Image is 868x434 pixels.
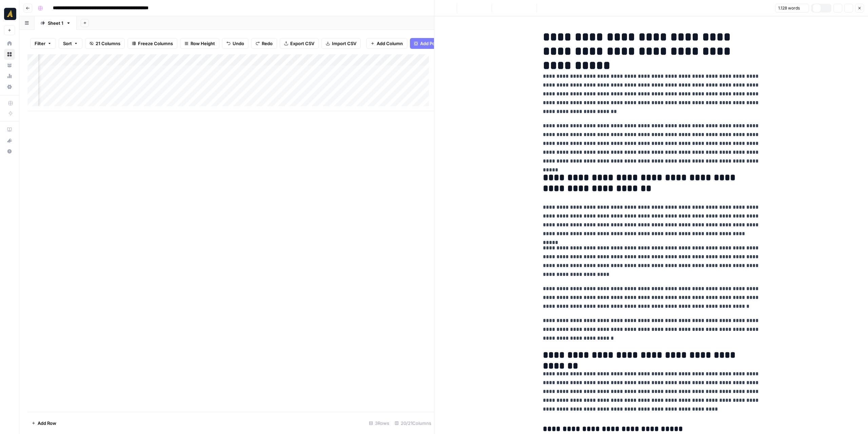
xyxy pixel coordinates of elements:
button: Sort [59,38,82,49]
button: 1.128 words [775,4,809,13]
a: Usage [4,71,15,81]
button: Filter [30,38,56,49]
span: Redo [262,40,273,47]
button: Workspace: Marketers in Demand [4,5,15,22]
span: Sort [63,40,72,47]
div: 3 Rows [366,418,392,429]
button: Undo [222,38,249,49]
span: Export CSV [290,40,314,47]
div: 20/21 Columns [392,418,434,429]
span: Undo [233,40,244,47]
button: Add Power Agent [410,38,461,49]
a: Sheet 1 [35,16,77,30]
button: Row Height [180,38,219,49]
span: Add Column [377,40,403,47]
span: Import CSV [332,40,356,47]
span: Add Row [38,420,56,427]
span: Freeze Columns [138,40,173,47]
button: Import CSV [321,38,361,49]
button: Add Column [366,38,407,49]
span: 21 Columns [96,40,120,47]
button: What's new? [4,135,15,146]
button: Add Row [27,418,60,429]
a: Settings [4,81,15,92]
div: Sheet 1 [48,20,63,26]
a: Your Data [4,60,15,71]
span: Add Power Agent [420,40,457,47]
button: Freeze Columns [127,38,177,49]
button: Help + Support [4,146,15,157]
span: Row Height [191,40,215,47]
button: 21 Columns [85,38,125,49]
img: Marketers in Demand Logo [4,8,16,20]
span: Filter [35,40,45,47]
button: Redo [251,38,277,49]
button: Export CSV [280,38,319,49]
a: Home [4,38,15,49]
span: 1.128 words [778,5,800,11]
a: Browse [4,49,15,60]
a: AirOps Academy [4,124,15,135]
